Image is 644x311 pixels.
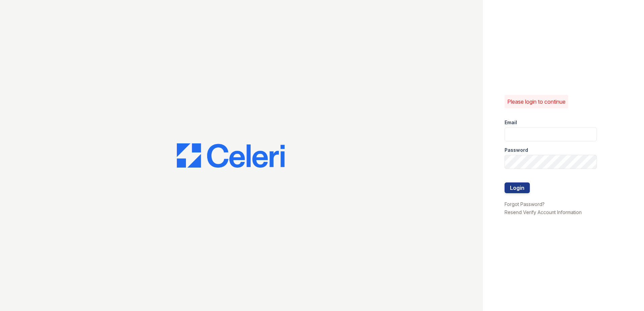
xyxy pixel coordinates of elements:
a: Resend Verify Account Information [505,209,582,215]
p: Please login to continue [507,98,566,106]
label: Password [505,147,528,153]
label: Email [505,119,517,126]
img: CE_Logo_Blue-a8612792a0a2168367f1c8372b55b34899dd931a85d93a1a3d3e32e68fde9ad4.png [177,143,285,168]
button: Login [505,182,530,193]
a: Forgot Password? [505,201,545,207]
